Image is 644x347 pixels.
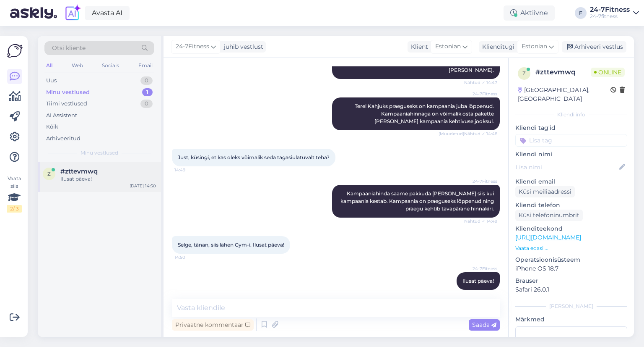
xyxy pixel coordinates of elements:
[178,242,284,248] span: Selge, tänan, siis lähen Gym-i. Ilusat päeva!
[515,177,627,186] p: Kliendi email
[535,67,591,77] div: # zttevmwq
[515,150,627,159] p: Kliendi nimi
[7,175,22,213] div: Vaata siia
[590,6,630,13] div: 24-7Fitness
[515,255,627,264] p: Operatsioonisüsteem
[515,210,583,221] div: Küsi telefoninumbrit
[522,70,526,76] span: z
[46,134,80,143] div: Arhiveeritud
[515,224,627,233] p: Klienditeekond
[176,42,209,51] span: 24-7Fitness
[466,91,497,97] span: 24-7Fitness
[44,60,54,71] div: All
[515,285,627,294] p: Safari 26.0.1
[472,321,496,329] span: Saada
[515,134,627,147] input: Lisa tag
[46,123,58,131] div: Kõik
[515,315,627,324] p: Märkmed
[515,201,627,210] p: Kliendi telefon
[140,100,153,108] div: 0
[174,167,206,173] span: 14:49
[464,79,497,86] span: Nähtud ✓ 14:47
[515,302,627,310] div: [PERSON_NAME]
[464,218,497,224] span: Nähtud ✓ 14:49
[340,190,495,212] span: Kampaaniahinda saame pakkuda [PERSON_NAME] siis kui kampaania kestab. Kampaania on praeguseks lõp...
[174,254,206,260] span: 14:50
[562,41,626,53] div: Arhiveeri vestlus
[518,86,610,103] div: [GEOGRAPHIC_DATA], [GEOGRAPHIC_DATA]
[515,111,627,118] div: Kliendi info
[46,88,90,97] div: Minu vestlused
[80,149,118,157] span: Minu vestlused
[515,276,627,285] p: Brauser
[46,111,77,120] div: AI Assistent
[130,183,156,189] div: [DATE] 14:50
[462,278,494,284] span: Ilusat päeva!
[178,154,330,160] span: Just, küsingi, et kas oleks võimalik seda tagasiulatuvalt teha?
[221,42,263,51] div: juhib vestlust
[64,4,81,22] img: explore-ai
[60,175,156,183] div: Ilusat päeva!
[137,60,154,71] div: Email
[85,6,130,20] a: Avasta AI
[479,42,514,51] div: Klienditugi
[46,76,57,85] div: Uus
[355,103,495,124] span: Tere! Kahjuks praeguseks on kampaania juba lõppenud. Kampaaniahinnaga on võimalik osta pakette [P...
[575,7,587,19] div: F
[515,124,627,132] p: Kliendi tag'id
[590,6,639,20] a: 24-7Fitness24-7fitness
[516,163,618,172] input: Lisa nimi
[515,234,581,241] a: [URL][DOMAIN_NAME]
[522,42,547,51] span: Estonian
[408,42,428,51] div: Klient
[7,205,22,213] div: 2 / 3
[504,5,555,21] div: Aktiivne
[466,178,497,184] span: 24-7Fitness
[100,60,121,71] div: Socials
[7,43,23,59] img: Askly Logo
[172,319,254,331] div: Privaatne kommentaar
[70,60,85,71] div: Web
[515,264,627,273] p: iPhone OS 18.7
[46,100,87,108] div: Tiimi vestlused
[140,76,153,85] div: 0
[60,168,98,175] span: #zttevmwq
[142,88,153,97] div: 1
[466,290,497,297] span: 14:50
[590,13,630,20] div: 24-7fitness
[439,131,497,137] span: (Muudetud) Nähtud ✓ 14:48
[466,266,497,272] span: 24-7Fitness
[52,44,86,53] span: Otsi kliente
[515,186,575,197] div: Küsi meiliaadressi
[591,68,625,77] span: Online
[515,244,627,252] p: Vaata edasi ...
[435,42,461,51] span: Estonian
[47,171,51,177] span: z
